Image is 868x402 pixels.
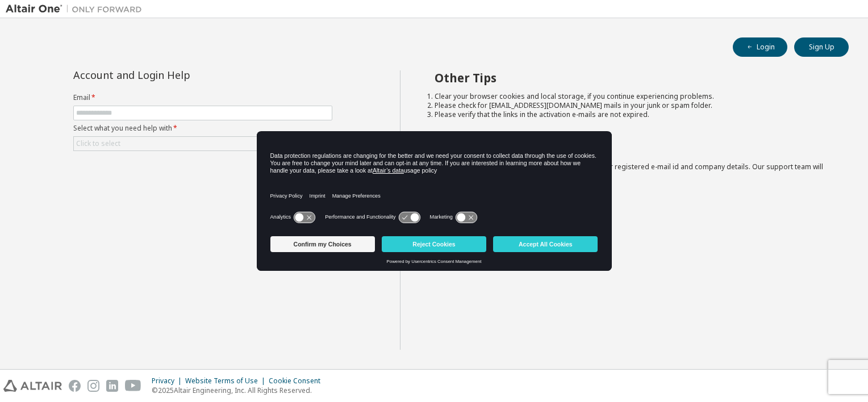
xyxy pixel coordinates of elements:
[435,110,829,119] li: Please verify that the links in the activation e-mails are not expired.
[435,162,823,181] span: with a brief description of the problem, your registered e-mail id and company details. Our suppo...
[69,380,81,392] img: facebook.svg
[435,101,829,110] li: Please check for [EMAIL_ADDRESS][DOMAIN_NAME] mails in your junk or spam folder.
[3,380,62,392] img: altair_logo.svg
[76,139,120,148] div: Click to select
[269,376,327,386] div: Cookie Consent
[73,70,281,79] div: Account and Login Help
[152,376,185,386] div: Privacy
[73,124,332,133] label: Select what you need help with
[733,37,787,57] button: Login
[87,380,99,392] img: instagram.svg
[152,386,327,395] p: © 2025 Altair Engineering, Inc. All Rights Reserved.
[73,93,332,102] label: Email
[125,380,141,392] img: youtube.svg
[435,92,829,101] li: Clear your browser cookies and local storage, if you continue experiencing problems.
[185,376,269,386] div: Website Terms of Use
[435,141,829,156] h2: Not sure how to login?
[106,380,118,392] img: linkedin.svg
[435,70,829,85] h2: Other Tips
[6,3,148,15] img: Altair One
[74,137,332,150] div: Click to select
[794,37,849,57] button: Sign Up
